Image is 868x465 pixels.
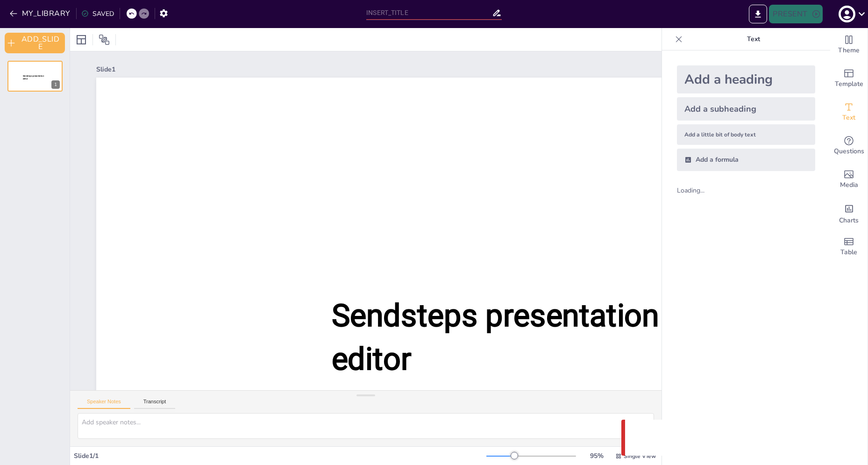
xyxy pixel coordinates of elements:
[830,129,868,163] div: Get real-time input from your audience
[830,28,868,62] div: Change the overall theme
[686,28,821,50] p: Text
[5,33,65,53] button: ADD_SLIDE
[677,65,815,93] div: Add a heading
[830,230,868,264] div: Add a table
[51,80,60,89] div: 1
[7,61,63,92] div: Sendsteps presentation editor1
[99,34,110,45] span: Position
[74,32,89,47] div: Layout
[651,432,831,444] p: Something went wrong with the request. (CORS)
[769,5,822,23] button: PRESENT
[23,75,44,80] span: Sendsteps presentation editor
[840,180,858,190] span: Media
[7,6,74,21] button: MY_LIBRARY
[134,399,176,409] button: Transcript
[677,149,815,171] div: Add a formula
[840,247,857,258] span: Table
[332,297,659,377] span: Sendsteps presentation editor
[830,163,868,196] div: Add images, graphics, shapes or video
[78,399,130,409] button: Speaker Notes
[677,124,815,145] div: Add a little bit of body text
[366,6,492,20] input: INSERT_TITLE
[830,196,868,230] div: Add charts and graphs
[677,186,720,195] div: Loading...
[830,95,868,129] div: Add text boxes
[839,215,859,226] span: Charts
[96,65,847,74] div: Slide 1
[677,97,815,121] div: Add a subheading
[81,9,114,18] div: SAVED
[830,62,868,95] div: Add ready made slides
[842,113,855,123] span: Text
[838,45,860,56] span: Theme
[74,451,486,460] div: Slide 1 / 1
[835,79,863,89] span: Template
[834,146,864,157] span: Questions
[749,5,767,23] button: EXPORT_TO_POWERPOINT
[585,451,608,460] div: 95 %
